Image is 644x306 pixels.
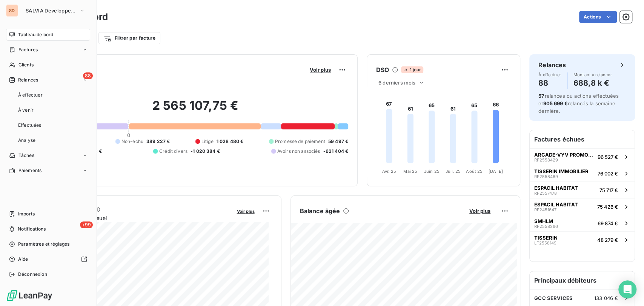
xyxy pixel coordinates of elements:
tspan: Avr. 25 [382,168,396,174]
span: Aide [18,256,28,263]
span: Clients [18,62,34,68]
h6: Balance âgée [300,206,340,215]
span: 133 046 € [594,295,618,301]
span: À effectuer [18,92,43,98]
div: Open Intercom Messenger [618,280,636,298]
span: SMHLM [534,218,553,224]
span: À venir [18,107,34,114]
a: Aide [6,253,90,265]
tspan: Août 25 [466,168,483,174]
span: 59 497 € [328,138,348,145]
span: Factures [18,46,38,53]
span: 57 [538,93,544,99]
span: Tâches [18,152,34,159]
span: RF2558429 [534,158,558,162]
button: SMHLMRF255826669 874 € [530,215,635,231]
span: 1 028 480 € [217,138,244,145]
span: ESPACIL HABITAT [534,201,578,208]
button: ESPACIL HABITATRF255747875 717 € [530,181,635,198]
span: Voir plus [310,67,331,73]
button: Filtrer par facture [98,32,160,44]
span: Voir plus [469,208,490,214]
span: TISSERIN [534,235,558,241]
span: RF2558266 [534,224,558,229]
span: RF2557478 [534,191,557,195]
button: Voir plus [307,66,333,73]
span: Chiffre d'affaires mensuel [43,214,232,222]
span: 1 jour [401,66,423,73]
span: Paramètres et réglages [18,241,69,248]
button: Voir plus [235,208,257,214]
div: SD [6,5,18,17]
button: Actions [579,11,617,23]
span: 48 279 € [597,237,618,243]
span: Paiements [18,167,41,174]
span: Analyse [18,137,35,144]
span: À effectuer [538,72,561,77]
span: 75 426 € [597,204,618,210]
tspan: Juin 25 [424,168,440,174]
button: TISSERIN IMMOBILIERRF255846976 002 € [530,165,635,181]
h6: Principaux débiteurs [530,271,635,289]
span: 69 874 € [598,220,618,226]
span: 76 002 € [598,171,618,177]
span: Déconnexion [18,271,47,278]
span: -621 404 € [323,148,348,155]
img: Logo LeanPay [6,289,53,301]
tspan: Mai 25 [403,168,417,174]
span: Relances [18,77,38,83]
span: 96 527 € [598,154,618,160]
button: ARCADE-VYV PROMOTION IDFRF255842996 527 € [530,148,635,165]
span: RF2451647 [534,208,556,212]
h6: Relances [538,60,566,69]
span: Voir plus [237,209,255,214]
span: Tableau de bord [18,31,53,38]
h2: 2 565 107,75 € [43,98,348,121]
span: Montant à relancer [573,72,612,77]
span: Crédit divers [159,148,188,155]
span: TISSERIN IMMOBILIER [534,168,589,174]
span: 88 [83,72,93,79]
span: ESPACIL HABITAT [534,185,578,191]
span: Effectuées [18,122,41,129]
span: Avoirs non associés [277,148,320,155]
h6: DSO [376,65,389,74]
span: 0 [127,132,130,138]
span: Promesse de paiement [275,138,325,145]
span: +99 [80,221,93,228]
tspan: Juil. 25 [446,168,461,174]
span: Imports [18,211,35,217]
span: RF2558469 [534,174,558,179]
h4: 688,8 k € [573,77,612,89]
span: 75 717 € [599,187,618,193]
h4: 88 [538,77,561,89]
tspan: [DATE] [489,168,503,174]
span: relances ou actions effectuées et relancés la semaine dernière. [538,93,619,114]
span: Litige [201,138,214,145]
span: 389 227 € [146,138,170,145]
button: TISSERINLF255814948 279 € [530,231,635,248]
span: 905 699 € [543,100,567,106]
button: Voir plus [467,208,493,214]
span: GCC SERVICES [534,295,573,301]
span: 6 derniers mois [378,80,415,86]
span: SALVIA Developpement [26,8,76,14]
span: -1 020 384 € [191,148,220,155]
span: Non-échu [121,138,143,145]
button: ESPACIL HABITATRF245164775 426 € [530,198,635,215]
h6: Factures échues [530,130,635,148]
span: ARCADE-VYV PROMOTION IDF [534,152,595,158]
span: LF2558149 [534,241,556,245]
span: Notifications [18,226,46,232]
